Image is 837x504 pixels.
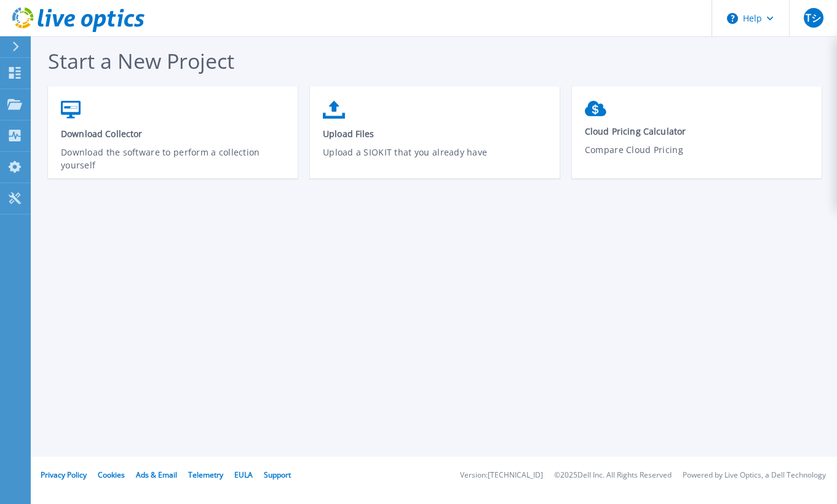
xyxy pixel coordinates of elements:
[48,95,298,183] a: Download CollectorDownload the software to perform a collection yourself
[61,146,285,174] p: Download the software to perform a collection yourself
[61,128,285,140] span: Download Collector
[310,95,560,183] a: Upload FilesUpload a SIOKIT that you already have
[683,471,826,479] li: Powered by Live Optics, a Dell Technology
[585,125,809,137] span: Cloud Pricing Calculator
[41,470,87,480] a: Privacy Policy
[585,143,809,171] p: Compare Cloud Pricing
[234,470,253,480] a: EULA
[323,146,547,174] p: Upload a SIOKIT that you already have
[136,470,177,480] a: Ads & Email
[323,128,547,140] span: Upload Files
[460,471,543,479] li: Version: [TECHNICAL_ID]
[48,47,234,75] span: Start a New Project
[554,471,672,479] li: © 2025 Dell Inc. All Rights Reserved
[188,470,223,480] a: Telemetry
[264,470,291,480] a: Support
[98,470,125,480] a: Cookies
[572,95,822,181] a: Cloud Pricing CalculatorCompare Cloud Pricing
[806,13,821,23] span: Tシ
